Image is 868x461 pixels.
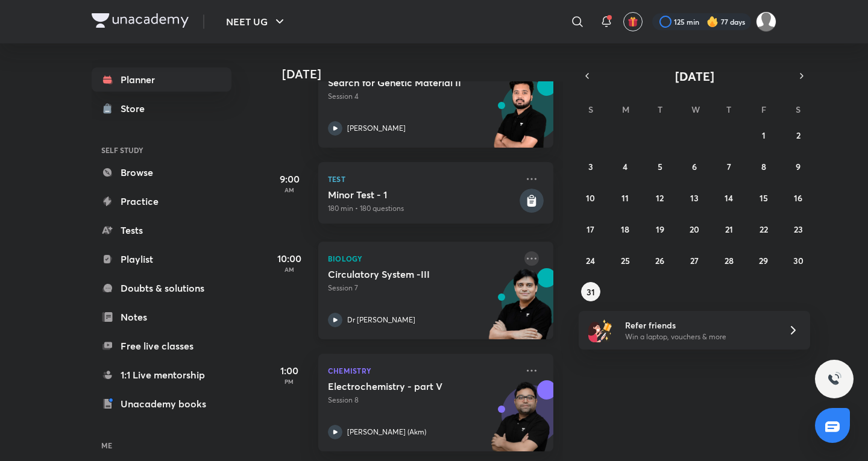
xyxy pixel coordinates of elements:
[92,276,231,300] a: Doubts & solutions
[487,77,553,160] img: unacademy
[756,11,776,32] img: Kushagra Singh
[625,331,773,342] p: Win a laptop, vouchers & more
[650,188,670,207] button: August 12, 2025
[761,161,766,172] abbr: August 8, 2025
[788,125,808,145] button: August 2, 2025
[623,12,643,31] button: avatar
[328,77,478,89] h5: Search for Genetic Material II
[650,219,670,239] button: August 19, 2025
[719,219,738,239] button: August 21, 2025
[621,224,629,235] abbr: August 18, 2025
[265,363,313,378] h5: 1:00
[796,161,800,172] abbr: August 9, 2025
[586,255,595,266] abbr: August 24, 2025
[719,157,738,176] button: August 7, 2025
[725,224,733,235] abbr: August 21, 2025
[650,251,670,270] button: August 26, 2025
[627,16,638,27] img: avatar
[690,255,699,266] abbr: August 27, 2025
[726,104,731,115] abbr: Thursday
[794,224,803,235] abbr: August 23, 2025
[685,219,704,239] button: August 20, 2025
[219,10,294,34] button: NEET UG
[328,189,517,201] h5: Minor Test - 1
[754,251,773,270] button: August 29, 2025
[725,255,734,266] abbr: August 28, 2025
[754,157,773,176] button: August 8, 2025
[788,219,808,239] button: August 23, 2025
[347,315,415,325] p: Dr [PERSON_NAME]
[587,286,595,298] abbr: August 31, 2025
[92,13,189,31] a: Company Logo
[727,161,731,172] abbr: August 7, 2025
[685,251,704,270] button: August 27, 2025
[788,188,808,207] button: August 16, 2025
[588,318,612,342] img: referral
[581,188,600,207] button: August 10, 2025
[706,16,719,28] img: streak
[615,188,635,207] button: August 11, 2025
[615,251,635,270] button: August 25, 2025
[762,130,766,141] abbr: August 1, 2025
[623,161,627,172] abbr: August 4, 2025
[650,157,670,176] button: August 5, 2025
[328,268,478,280] h5: Circulatory System -III
[656,192,664,204] abbr: August 12, 2025
[265,172,313,186] h5: 9:00
[685,157,704,176] button: August 6, 2025
[690,224,699,235] abbr: August 20, 2025
[265,266,313,273] p: AM
[622,104,629,115] abbr: Monday
[265,186,313,193] p: AM
[796,130,800,141] abbr: August 2, 2025
[328,363,517,378] p: Chemistry
[596,67,793,84] button: [DATE]
[92,218,231,242] a: Tests
[92,247,231,271] a: Playlist
[719,251,738,270] button: August 28, 2025
[692,161,697,172] abbr: August 6, 2025
[588,104,593,115] abbr: Sunday
[92,334,231,358] a: Free live classes
[759,192,768,204] abbr: August 15, 2025
[487,268,553,351] img: unacademy
[588,161,593,172] abbr: August 3, 2025
[725,192,733,204] abbr: August 14, 2025
[656,224,664,235] abbr: August 19, 2025
[615,157,635,176] button: August 4, 2025
[827,372,841,386] img: ttu
[690,192,699,204] abbr: August 13, 2025
[754,188,773,207] button: August 15, 2025
[347,123,406,134] p: [PERSON_NAME]
[92,435,231,456] h6: ME
[92,140,231,160] h6: SELF STUDY
[265,378,313,385] p: PM
[793,255,804,266] abbr: August 30, 2025
[759,255,768,266] abbr: August 29, 2025
[92,96,231,121] a: Store
[587,224,594,235] abbr: August 17, 2025
[347,427,426,437] p: [PERSON_NAME] (Akm)
[788,251,808,270] button: August 30, 2025
[92,13,189,28] img: Company Logo
[691,104,700,115] abbr: Wednesday
[328,172,517,186] p: Test
[788,157,808,176] button: August 9, 2025
[328,283,517,293] p: Session 7
[586,192,595,204] abbr: August 10, 2025
[581,157,600,176] button: August 3, 2025
[121,101,152,116] div: Store
[265,251,313,266] h5: 10:00
[761,104,766,115] abbr: Friday
[655,255,664,266] abbr: August 26, 2025
[92,189,231,213] a: Practice
[719,188,738,207] button: August 14, 2025
[675,68,714,84] span: [DATE]
[328,380,478,392] h5: Electrochemistry - part V
[658,161,662,172] abbr: August 5, 2025
[794,192,802,204] abbr: August 16, 2025
[328,395,517,406] p: Session 8
[685,188,704,207] button: August 13, 2025
[754,219,773,239] button: August 22, 2025
[92,67,231,92] a: Planner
